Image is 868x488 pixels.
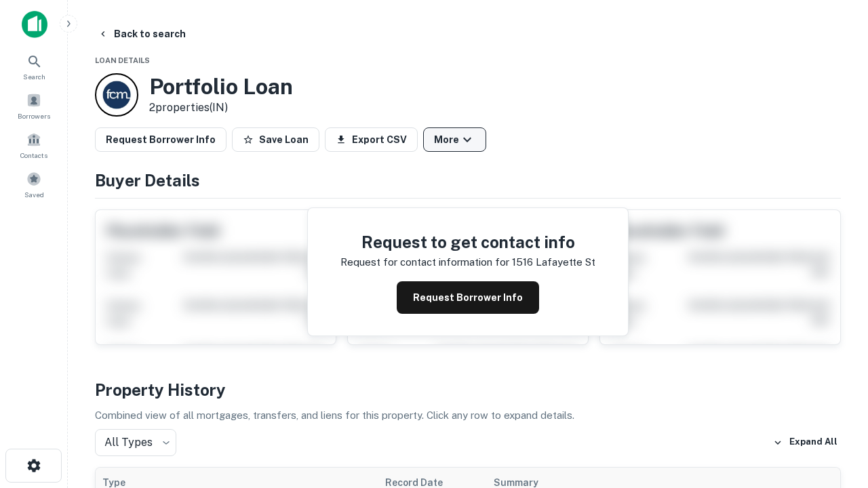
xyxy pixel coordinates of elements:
h3: Portfolio Loan [149,74,293,100]
p: 2 properties (IN) [149,100,293,116]
h4: Property History [95,378,841,402]
a: Borrowers [4,87,64,124]
button: Request Borrower Info [95,127,226,152]
button: Back to search [92,22,191,46]
span: Saved [24,189,44,200]
span: Loan Details [95,56,150,64]
button: Request Borrower Info [397,281,539,314]
img: capitalize-icon.png [22,11,47,38]
p: Combined view of all mortgages, transfers, and liens for this property. Click any row to expand d... [95,407,841,424]
button: Save Loan [232,127,319,152]
a: Search [4,48,64,85]
h4: Buyer Details [95,168,841,192]
h4: Request to get contact info [340,230,595,254]
span: Borrowers [18,110,50,121]
button: More [423,127,486,152]
a: Contacts [4,127,64,163]
button: Expand All [770,432,841,453]
p: 1516 lafayette st [512,254,595,270]
span: Contacts [20,150,47,161]
div: All Types [95,429,176,456]
a: Saved [4,166,64,203]
span: Search [23,71,45,82]
p: Request for contact information for [340,254,509,270]
iframe: Chat Widget [800,336,868,401]
button: Export CSV [325,127,418,152]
